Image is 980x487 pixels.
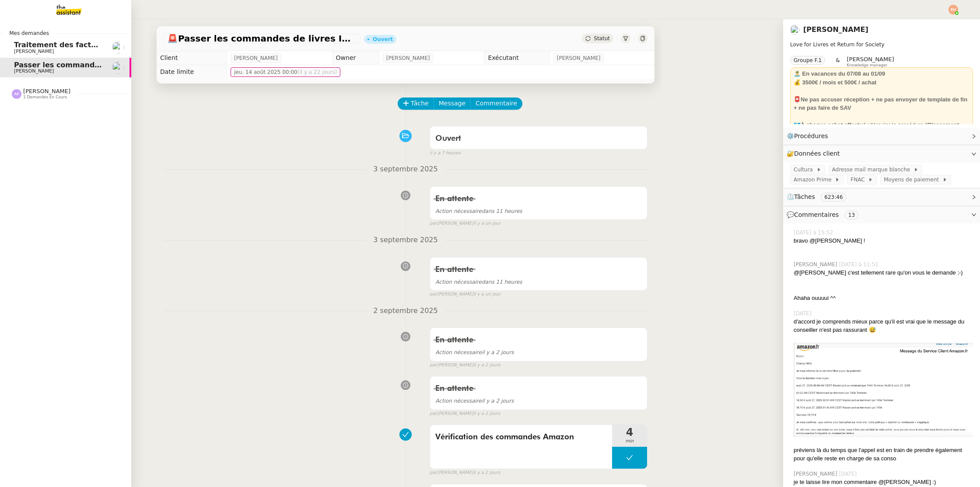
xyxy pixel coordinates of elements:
[14,68,54,74] span: [PERSON_NAME]
[787,149,843,159] span: 🔐
[794,150,840,157] span: Données client
[787,211,862,218] span: 💬
[557,54,601,63] span: [PERSON_NAME]
[794,343,973,437] img: uploads%2F1756372081004%2F3cac10de-ee56-4270-8405-5918c10112f4%2FCapture%20d%E2%80%99e%CC%81cran%...
[386,54,430,63] span: [PERSON_NAME]
[612,427,647,438] span: 4
[794,96,967,111] strong: 📮Ne pas accuser réception + ne pas envoyer de template de fin + ne pas faire de SAV
[821,193,846,202] nz-tag: 623:46
[794,261,839,268] span: [PERSON_NAME]
[23,95,67,100] span: 1 demandes en cours
[430,410,500,417] small: [PERSON_NAME]
[430,291,500,298] small: [PERSON_NAME]
[14,61,178,69] span: Passer les commandes de livres Impactes
[794,79,876,86] strong: 💰 3500€ / mois et 500€ / achat
[794,310,813,317] span: [DATE]
[14,49,54,54] span: [PERSON_NAME]
[23,88,70,94] span: [PERSON_NAME]
[794,165,816,174] span: Cultura
[430,220,500,227] small: [PERSON_NAME]
[234,68,337,77] span: jeu. 14 août 2025 00:00
[839,470,859,478] span: [DATE]
[594,35,610,42] span: Statut
[794,470,839,478] span: [PERSON_NAME]
[794,175,835,184] span: Amazon Prime
[434,97,471,110] button: Message
[430,469,500,477] small: [PERSON_NAME]
[794,211,839,218] span: Commentaires
[435,349,482,355] span: Action nécessaire
[794,317,973,334] div: d'accord je comprends mieux parce qu'il est vrai que le message du conseiller n'est pas rassurant 😅
[366,234,444,246] span: 3 septembre 2025
[948,5,958,14] img: svg
[794,446,973,463] div: préviens là du temps que l'appel est en train de prendre également pour qu'elle reste en charge d...
[783,188,980,205] div: ⏲️Tâches 623:46
[430,469,437,477] span: par
[794,121,969,138] div: dérouler la procédure " "
[790,25,800,35] img: users%2FtFhOaBya8rNVU5KG7br7ns1BCvi2%2Favatar%2Faa8c47da-ee6c-4101-9e7d-730f2e64f978
[411,98,429,108] span: Tâche
[845,211,858,219] nz-tag: 13
[435,336,473,344] span: En attente
[794,132,828,139] span: Procédures
[794,70,885,77] strong: 🏝️﻿ En vacances du 07/08 au 01/09
[157,51,227,65] td: Client
[473,469,500,477] span: il y a 2 jours
[430,410,437,417] span: par
[435,279,522,285] span: dans 11 heures
[787,131,832,141] span: ⚙️
[435,349,514,355] span: il y a 2 jours
[794,478,973,487] div: je te laisse lire mon commentaire @[PERSON_NAME] :)
[12,89,21,99] img: svg
[470,97,522,110] button: Commentaire
[794,193,815,200] span: Tâches
[14,41,275,49] span: Traitement des factures et envoi à l'expert-comptable - août 2025
[366,163,444,175] span: 3 septembre 2025
[430,220,437,227] span: par
[794,294,973,303] div: Ahaha ouuuui ^^
[473,362,500,369] span: il y a 2 jours
[794,229,835,237] span: [DATE] à 15:52
[430,291,437,298] span: par
[476,98,517,108] span: Commentaire
[836,56,840,67] span: &
[398,97,434,110] button: Tâche
[790,56,825,65] nz-tag: Groupe F.1
[435,266,473,274] span: En attente
[794,268,973,277] div: @[PERSON_NAME] c'est tellement rare qu'on vous le demande ;-)
[612,438,647,445] span: min
[794,122,870,128] u: 💶À chaque achat effectué :
[297,69,337,75] span: (il y a 22 jours)
[435,208,522,214] span: dans 11 heures
[884,175,942,184] span: Moyens de paiement
[484,51,549,65] td: Exécutant
[847,56,894,67] app-user-label: Knowledge manager
[839,261,880,268] span: [DATE] à 11:51
[167,33,178,44] span: 🚨
[803,25,868,34] a: [PERSON_NAME]
[332,51,379,65] td: Owner
[435,385,473,393] span: En attente
[435,135,461,143] span: Ouvert
[439,98,465,108] span: Message
[783,145,980,162] div: 🔐Données client
[473,410,500,417] span: il y a 2 jours
[430,362,500,369] small: [PERSON_NAME]
[473,220,500,227] span: il y a un jour
[112,42,124,54] img: users%2Ff7AvM1H5WROKDkFYQNHz8zv46LV2%2Favatar%2Ffa026806-15e4-4312-a94b-3cc825a940eb
[783,206,980,223] div: 💬Commentaires 13
[850,175,868,184] span: FNAC
[4,29,54,38] span: Mes demandes
[167,34,357,43] span: Passer les commandes de livres Impactes
[430,150,461,157] span: il y a 7 heures
[366,305,444,317] span: 2 septembre 2025
[373,37,393,42] div: Ouvert
[435,398,482,404] span: Action nécessaire
[157,65,227,79] td: Date limite
[234,54,278,63] span: [PERSON_NAME]
[112,62,124,74] img: users%2FtFhOaBya8rNVU5KG7br7ns1BCvi2%2Favatar%2Faa8c47da-ee6c-4101-9e7d-730f2e64f978
[435,208,482,214] span: Action nécessaire
[473,291,500,298] span: il y a un jour
[435,431,607,444] span: Vérification des commandes Amazon
[435,398,514,404] span: il y a 2 jours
